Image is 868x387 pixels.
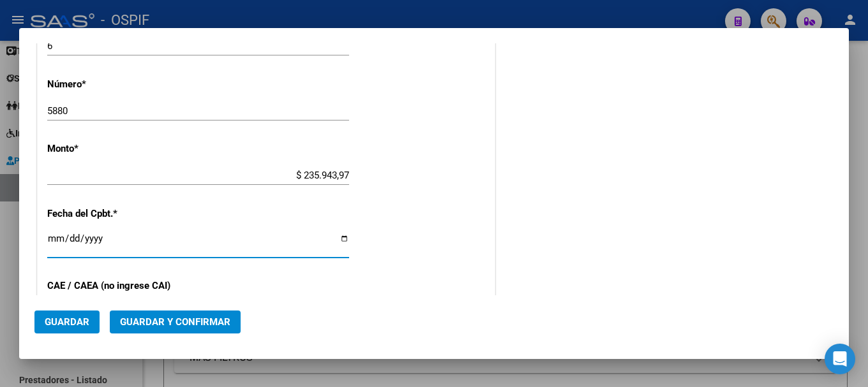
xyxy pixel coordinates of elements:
p: Número [47,77,179,92]
p: CAE / CAEA (no ingrese CAI) [47,279,179,293]
button: Guardar y Confirmar [110,310,241,333]
span: Guardar [45,316,89,328]
button: Guardar [34,310,100,333]
span: Guardar y Confirmar [120,316,230,328]
p: Fecha del Cpbt. [47,207,179,221]
p: Monto [47,142,179,156]
div: Open Intercom Messenger [825,344,855,374]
